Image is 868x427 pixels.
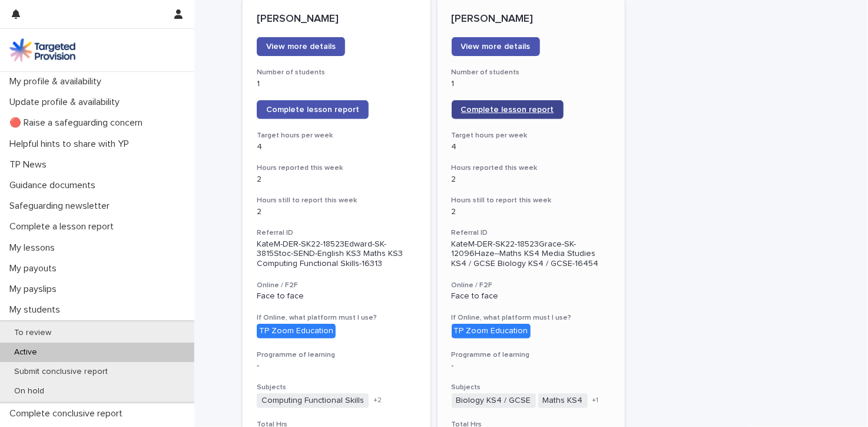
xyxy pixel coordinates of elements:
img: M5nRWzHhSzIhMunXDL62 [9,38,75,62]
p: Update profile & availability [5,97,129,108]
h3: Programme of learning [452,350,611,360]
a: View more details [452,37,540,56]
p: My payouts [5,263,66,274]
p: - [257,361,416,371]
h3: Subjects [452,383,611,392]
span: Computing Functional Skills [257,393,369,408]
a: Complete lesson report [257,100,369,119]
h3: Online / F2F [257,281,416,290]
p: - [452,361,611,371]
span: Complete lesson report [266,106,359,114]
h3: Hours reported this week [257,163,416,173]
h3: Referral ID [257,228,416,238]
p: 1 [452,79,611,89]
p: TP News [5,159,56,170]
h3: Hours reported this week [452,163,611,173]
h3: Target hours per week [452,131,611,140]
h3: Online / F2F [452,281,611,290]
p: Safeguarding newsletter [5,201,119,212]
div: TP Zoom Education [452,324,531,339]
p: KateM-DER-SK22-18523Grace-SK-12096Haze--Maths KS4 Media Studies KS4 / GCSE Biology KS4 / GCSE-16454 [452,239,611,269]
p: Helpful hints to share with YP [5,139,138,150]
h3: Subjects [257,383,416,392]
h3: If Online, what platform must I use? [257,313,416,323]
p: [PERSON_NAME] [257,13,416,26]
h3: If Online, what platform must I use? [452,313,611,323]
h3: Hours still to report this week [452,196,611,205]
p: Complete a lesson report [5,221,123,232]
p: [PERSON_NAME] [452,13,611,26]
p: My students [5,304,69,316]
h3: Target hours per week [257,131,416,140]
p: 2 [257,175,416,185]
p: My lessons [5,242,64,254]
h3: Number of students [452,68,611,77]
p: My profile & availability [5,76,111,87]
a: View more details [257,37,345,56]
h3: Hours still to report this week [257,196,416,205]
p: Complete conclusive report [5,408,132,419]
div: TP Zoom Education [257,324,336,339]
p: On hold [5,386,54,396]
p: 🔴 Raise a safeguarding concern [5,117,152,129]
a: Complete lesson report [452,100,564,119]
p: Face to face [452,291,611,301]
h3: Programme of learning [257,350,416,360]
p: Submit conclusive report [5,367,117,377]
p: KateM-DER-SK22-18523Edward-SK-3815Stoc-SEND-English KS3 Maths KS3 Computing Functional Skills-16313 [257,239,416,269]
span: Complete lesson report [461,106,554,114]
p: 1 [257,79,416,89]
h3: Referral ID [452,228,611,238]
p: Face to face [257,291,416,301]
p: My payslips [5,284,66,295]
p: Active [5,347,47,357]
span: View more details [461,42,531,51]
p: 2 [452,175,611,185]
span: Maths KS4 [538,393,588,408]
p: 4 [452,142,611,152]
span: + 1 [592,397,599,404]
p: Guidance documents [5,180,105,191]
p: 2 [257,207,416,217]
span: Biology KS4 / GCSE [452,393,536,408]
p: 4 [257,142,416,152]
p: 2 [452,207,611,217]
span: View more details [266,42,336,51]
p: To review [5,328,61,338]
h3: Number of students [257,68,416,77]
span: + 2 [373,397,382,404]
